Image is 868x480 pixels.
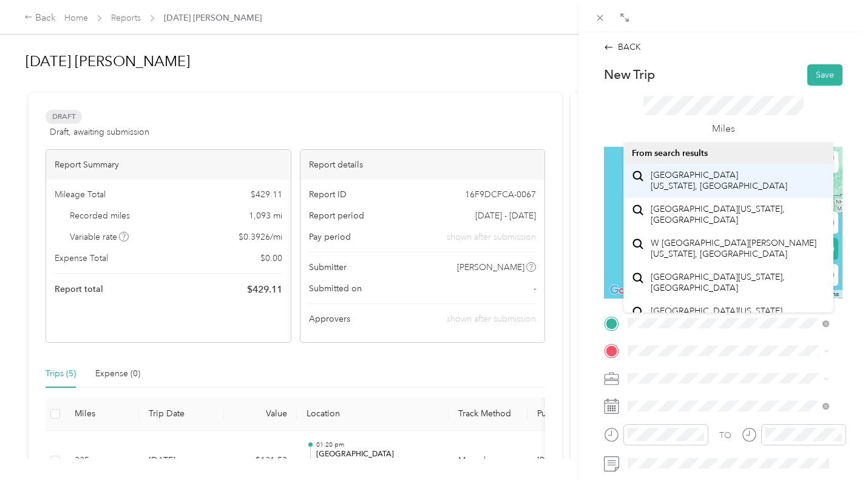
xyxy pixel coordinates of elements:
[719,429,731,442] div: TO
[651,306,825,327] span: [GEOGRAPHIC_DATA][US_STATE], [GEOGRAPHIC_DATA]
[604,41,641,53] div: BACK
[604,66,655,83] p: New Trip
[800,412,868,480] iframe: Everlance-gr Chat Button Frame
[651,272,825,293] span: [GEOGRAPHIC_DATA][US_STATE], [GEOGRAPHIC_DATA]
[651,170,787,191] span: [GEOGRAPHIC_DATA] [US_STATE], [GEOGRAPHIC_DATA]
[607,283,647,299] img: Google
[632,148,708,158] span: From search results
[607,283,647,299] a: Open this area in Google Maps (opens a new window)
[651,238,825,259] span: W [GEOGRAPHIC_DATA][PERSON_NAME][US_STATE], [GEOGRAPHIC_DATA]
[712,121,735,137] p: Miles
[807,64,843,86] button: Save
[651,204,825,225] span: [GEOGRAPHIC_DATA][US_STATE], [GEOGRAPHIC_DATA]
